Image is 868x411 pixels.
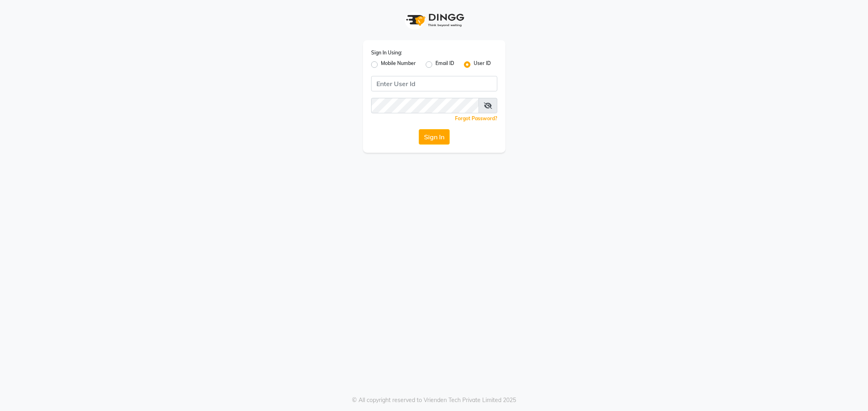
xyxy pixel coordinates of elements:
[402,8,467,32] img: logo1.svg
[371,98,479,113] input: Username
[371,49,402,56] label: Sign In Using:
[381,60,416,69] label: Mobile Number
[435,60,454,69] label: Email ID
[371,76,497,91] input: Username
[455,115,497,121] a: Forgot Password?
[419,129,450,145] button: Sign In
[474,60,491,69] label: User ID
